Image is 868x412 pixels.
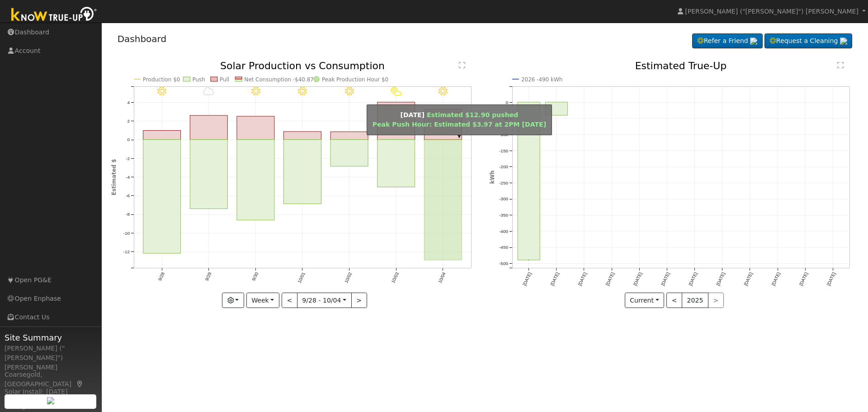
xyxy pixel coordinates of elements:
[282,293,297,308] button: <
[424,140,462,260] rect: onclick=""
[5,387,97,397] div: Solar Install: [DATE]
[322,76,388,83] text: Peak Production Hour $0
[764,33,852,49] a: Request a Cleaning
[499,197,508,202] text: -300
[7,5,102,25] img: Know True-Up
[190,140,227,209] rect: onclick=""
[499,164,508,169] text: -200
[373,111,546,128] span: Estimated $12.90 pushed Peak Push Hour: Estimated $3.97 at 2PM [DATE]
[251,87,260,96] i: 9/30 - MostlyClear
[499,213,508,218] text: -350
[246,293,279,308] button: Week
[330,140,368,166] rect: onclick=""
[143,76,180,83] text: Production $0
[5,394,97,404] div: System Size: 16.40 kW
[390,87,401,96] i: 10/03 - PartlyCloudy
[237,140,274,220] rect: onclick=""
[666,293,682,308] button: <
[605,271,615,286] text: [DATE]
[660,271,670,286] text: [DATE]
[437,271,447,284] text: 10/04
[237,116,274,140] rect: onclick=""
[126,194,130,199] text: -6
[5,331,97,344] span: Site Summary
[157,271,165,282] text: 9/28
[123,231,130,236] text: -10
[685,8,859,15] span: [PERSON_NAME] ("[PERSON_NAME]") [PERSON_NAME]
[688,271,698,286] text: [DATE]
[127,137,130,142] text: 0
[126,156,130,161] text: -2
[377,102,415,140] rect: onclick=""
[298,87,307,96] i: 10/01 - Clear
[499,229,508,234] text: -400
[377,140,415,187] rect: onclick=""
[505,100,508,105] text: 0
[5,344,97,372] div: [PERSON_NAME] ("[PERSON_NAME]") [PERSON_NAME]
[76,380,84,388] a: Map
[635,60,727,71] text: Estimated True-Up
[143,140,180,254] rect: onclick=""
[577,271,588,286] text: [DATE]
[390,271,400,284] text: 10/03
[111,159,117,196] text: Estimated $
[283,132,321,140] rect: onclick=""
[220,76,229,83] text: Pull
[771,271,781,286] text: [DATE]
[550,271,560,286] text: [DATE]
[401,111,425,118] strong: [DATE]
[459,62,465,69] text: 
[190,115,227,139] rect: onclick=""
[837,62,844,69] text: 
[297,293,352,308] button: 9/28 - 10/04
[499,245,508,250] text: -450
[126,175,130,180] text: -4
[203,87,214,96] i: 9/29 - Cloudy
[518,102,540,260] rect: onclick=""
[192,76,205,83] text: Push
[143,131,180,140] rect: onclick=""
[351,293,367,308] button: >
[344,271,353,284] text: 10/02
[716,271,726,286] text: [DATE]
[632,271,643,286] text: [DATE]
[330,132,368,140] rect: onclick=""
[126,212,130,217] text: -8
[118,33,167,44] a: Dashboard
[47,397,54,404] img: retrieve
[826,271,836,286] text: [DATE]
[625,293,665,308] button: Current
[750,38,757,45] img: retrieve
[499,148,508,153] text: -150
[5,370,97,389] div: Coarsegold, [GEOGRAPHIC_DATA]
[283,140,321,204] rect: onclick=""
[499,261,508,266] text: -500
[522,271,532,286] text: [DATE]
[345,87,354,96] i: 10/02 - MostlyClear
[499,180,508,185] text: -250
[127,118,130,123] text: 2
[743,271,754,286] text: [DATE]
[439,87,448,96] i: 10/04 - Clear
[297,271,306,284] text: 10/01
[489,170,495,184] text: kWh
[157,87,166,96] i: 9/28 - Clear
[220,60,385,71] text: Solar Production vs Consumption
[798,271,809,286] text: [DATE]
[527,258,531,262] circle: onclick=""
[123,249,130,254] text: -12
[840,38,847,45] img: retrieve
[204,271,212,282] text: 9/29
[692,33,763,49] a: Refer a Friend
[244,76,314,83] text: Net Consumption -$40.87
[682,293,708,308] button: 2025
[127,100,130,105] text: 4
[251,271,259,282] text: 9/30
[545,102,567,115] rect: onclick=""
[521,76,562,83] text: 2026 -490 kWh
